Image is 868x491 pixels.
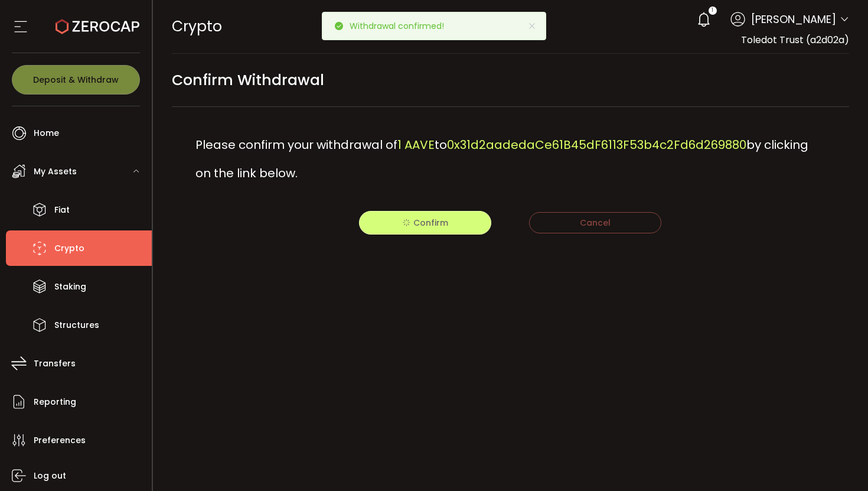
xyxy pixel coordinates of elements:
[172,67,324,93] span: Confirm Withdrawal
[34,163,77,180] span: My Assets
[712,6,713,15] span: 1
[34,432,86,449] span: Preferences
[34,394,76,411] span: Reporting
[34,125,59,142] span: Home
[54,201,70,219] span: Fiat
[195,136,397,153] span: Please confirm your withdrawal of
[34,355,76,372] span: Transfers
[54,240,84,257] span: Crypto
[447,136,746,153] span: 0x31d2aadedaCe61B45dF6113F53b4c2Fd6d269880
[34,467,66,485] span: Log out
[33,76,119,84] span: Deposit & Withdraw
[172,16,222,37] span: Crypto
[580,217,611,229] span: Cancel
[435,136,447,153] span: to
[751,11,836,27] span: [PERSON_NAME]
[397,136,435,153] span: 1 AAVE
[529,212,661,233] button: Cancel
[54,317,99,334] span: Structures
[603,19,868,491] iframe: Chat Widget
[350,22,453,30] p: Withdrawal confirmed!
[54,278,86,295] span: Staking
[12,65,140,95] button: Deposit & Withdraw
